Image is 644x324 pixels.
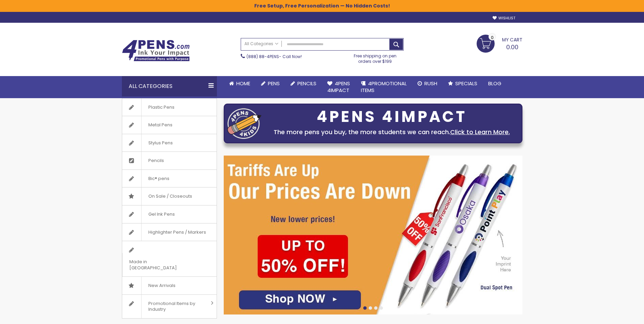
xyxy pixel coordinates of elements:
img: 4Pens Custom Pens and Promotional Products [122,40,190,61]
a: Pens [256,76,285,91]
a: Stylus Pens [122,134,217,152]
span: - Call Now! [246,54,302,59]
div: 4PENS 4IMPACT [265,110,519,124]
a: Blog [483,76,507,91]
span: Stylus Pens [141,134,180,152]
img: /cheap-promotional-products.html [224,156,522,314]
span: Pencils [297,80,316,87]
a: Metal Pens [122,116,217,134]
a: Home [224,76,256,91]
a: Click to Learn More. [450,128,510,136]
span: Gel Ink Pens [141,205,182,223]
a: Pencils [122,152,217,169]
a: Highlighter Pens / Markers [122,223,217,241]
span: Rush [424,80,437,87]
span: Blog [488,80,501,87]
a: Pencils [285,76,322,91]
span: Promotional Items by Industry [141,295,208,318]
span: Specials [455,80,477,87]
a: Promotional Items by Industry [122,295,217,318]
span: Made in [GEOGRAPHIC_DATA] [122,253,200,276]
iframe: Google Customer Reviews [588,306,644,324]
span: Bic® pens [141,170,176,187]
span: Plastic Pens [141,98,181,116]
span: Pens [268,80,280,87]
span: 4Pens 4impact [327,80,350,94]
a: Specials [443,76,483,91]
a: (888) 88-4PENS [246,54,279,59]
span: All Categories [244,41,278,47]
div: Free shipping on pen orders over $199 [347,51,404,64]
span: Highlighter Pens / Markers [141,223,213,241]
a: Gel Ink Pens [122,205,217,223]
a: Bic® pens [122,170,217,187]
span: 4PROMOTIONAL ITEMS [361,80,407,94]
span: On Sale / Closeouts [141,187,199,205]
div: All Categories [122,76,217,96]
a: Made in [GEOGRAPHIC_DATA] [122,241,217,276]
a: 0.00 0 [477,35,522,52]
a: 4Pens4impact [322,76,355,98]
span: New Arrivals [141,277,182,294]
span: 0 [491,34,494,41]
span: Pencils [141,152,171,169]
a: Rush [412,76,443,91]
a: Plastic Pens [122,98,217,116]
img: four_pen_logo.png [227,108,261,139]
a: Wishlist [493,16,515,21]
a: New Arrivals [122,277,217,294]
a: All Categories [241,38,282,50]
span: 0.00 [506,43,518,51]
span: Home [236,80,250,87]
a: On Sale / Closeouts [122,187,217,205]
a: 4PROMOTIONALITEMS [355,76,412,98]
span: Metal Pens [141,116,179,134]
div: The more pens you buy, the more students we can reach. [265,127,519,137]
